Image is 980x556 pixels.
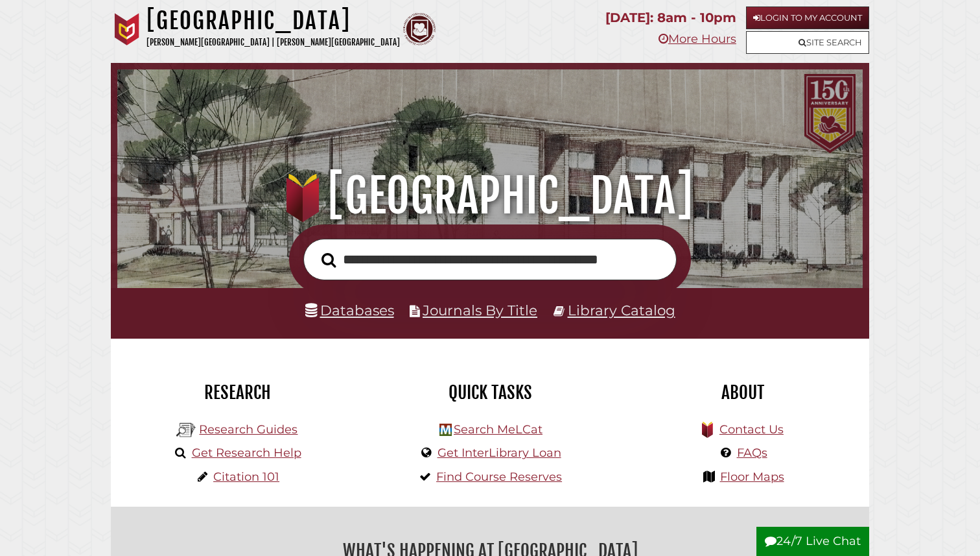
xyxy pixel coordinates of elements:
[568,302,675,319] a: Library Catalog
[121,381,354,404] h2: Research
[626,381,859,404] h2: About
[746,6,869,29] a: Login to My Account
[454,422,542,437] a: Search MeLCat
[436,470,562,484] a: Find Course Reserves
[192,446,301,460] a: Get Research Help
[132,167,848,224] h1: [GEOGRAPHIC_DATA]
[146,35,400,50] p: [PERSON_NAME][GEOGRAPHIC_DATA] | [PERSON_NAME][GEOGRAPHIC_DATA]
[720,470,784,484] a: Floor Maps
[737,446,767,460] a: FAQs
[403,13,436,45] img: Calvin Theological Seminary
[213,470,279,484] a: Citation 101
[605,6,736,29] p: [DATE]: 8am - 10pm
[719,422,784,437] a: Contact Us
[437,446,561,460] a: Get InterLibrary Loan
[439,424,452,436] img: Hekman Library Logo
[321,252,336,267] i: Search
[423,302,537,319] a: Journals By Title
[199,422,297,437] a: Research Guides
[315,249,342,272] button: Search
[746,31,869,54] a: Site Search
[659,32,736,46] a: More Hours
[146,6,400,35] h1: [GEOGRAPHIC_DATA]
[111,13,143,45] img: Calvin University
[305,302,394,319] a: Databases
[176,420,196,440] img: Hekman Library Logo
[373,381,607,404] h2: Quick Tasks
